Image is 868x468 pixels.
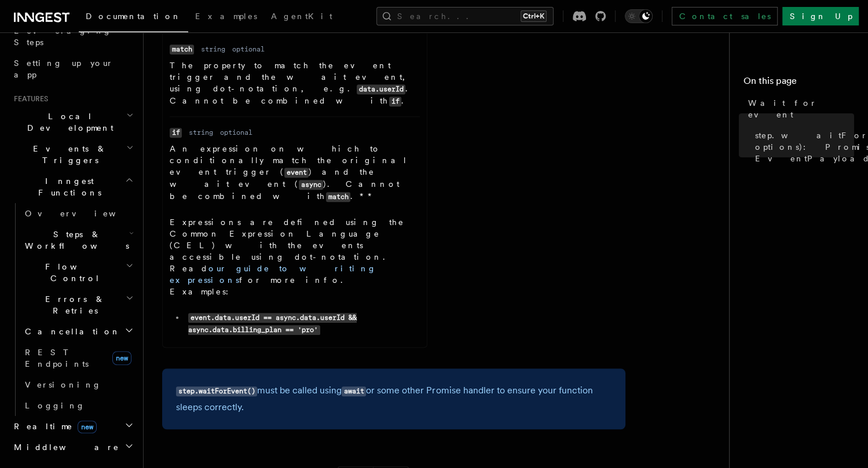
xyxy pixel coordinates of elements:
[9,171,136,203] button: Inngest Functions
[9,143,126,166] span: Events & Triggers
[188,3,264,31] a: Examples
[9,106,136,138] button: Local Development
[25,209,144,218] span: Overview
[86,12,181,21] span: Documentation
[78,421,97,433] span: new
[20,321,136,342] button: Cancellation
[20,289,136,321] button: Errors & Retries
[284,168,309,178] code: event
[9,441,119,453] span: Middleware
[20,326,120,337] span: Cancellation
[326,192,350,202] code: match
[25,380,101,389] span: Versioning
[170,60,420,107] p: The property to match the event trigger and the wait event, using dot-notation, e.g. . Cannot be ...
[20,256,136,289] button: Flow Control
[9,138,136,171] button: Events & Triggers
[782,7,859,25] a: Sign Up
[232,45,265,54] dd: optional
[170,143,420,202] p: An expression on which to conditionally match the original event trigger ( ) and the wait event (...
[20,395,136,416] a: Logging
[748,97,854,120] span: Wait for event
[9,416,136,437] button: Realtimenew
[744,93,854,125] a: Wait for event
[9,203,136,416] div: Inngest Functions
[357,84,405,94] code: data.userId
[20,224,136,256] button: Steps & Workflows
[9,53,136,85] a: Setting up your app
[744,74,854,93] h4: On this page
[20,229,129,252] span: Steps & Workflows
[20,293,126,316] span: Errors & Retries
[750,125,854,169] a: step.waitForEvent(id, options): Promise<null | EventPayload>
[9,94,48,104] span: Features
[220,128,252,137] dd: optional
[625,9,653,23] button: Toggle dark mode
[170,128,182,138] code: if
[264,3,339,31] a: AgentKit
[14,58,113,79] span: Setting up your app
[389,97,401,106] code: if
[9,175,125,198] span: Inngest Functions
[342,386,366,396] code: await
[170,45,194,54] code: match
[195,12,257,21] span: Examples
[176,382,611,415] p: must be called using or some other Promise handler to ensure your function sleeps correctly.
[20,374,136,395] a: Versioning
[79,3,188,32] a: Documentation
[176,386,257,396] code: step.waitForEvent()
[299,180,323,190] code: async
[672,7,778,25] a: Contact sales
[521,10,547,22] kbd: Ctrl+K
[376,7,554,25] button: Search...Ctrl+K
[20,342,136,374] a: REST Endpointsnew
[25,348,89,368] span: REST Endpoints
[9,437,136,458] button: Middleware
[9,110,126,134] span: Local Development
[189,128,213,137] dd: string
[170,264,376,285] a: our guide to writing expressions
[25,401,85,410] span: Logging
[20,203,136,224] a: Overview
[271,12,332,21] span: AgentKit
[170,216,420,297] p: Expressions are defined using the Common Expression Language (CEL) with the events accessible usi...
[20,261,126,284] span: Flow Control
[201,45,225,54] dd: string
[112,351,131,365] span: new
[188,313,357,335] code: event.data.userId == async.data.userId && async.data.billing_plan == 'pro'
[9,20,136,53] a: Leveraging Steps
[9,421,97,432] span: Realtime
